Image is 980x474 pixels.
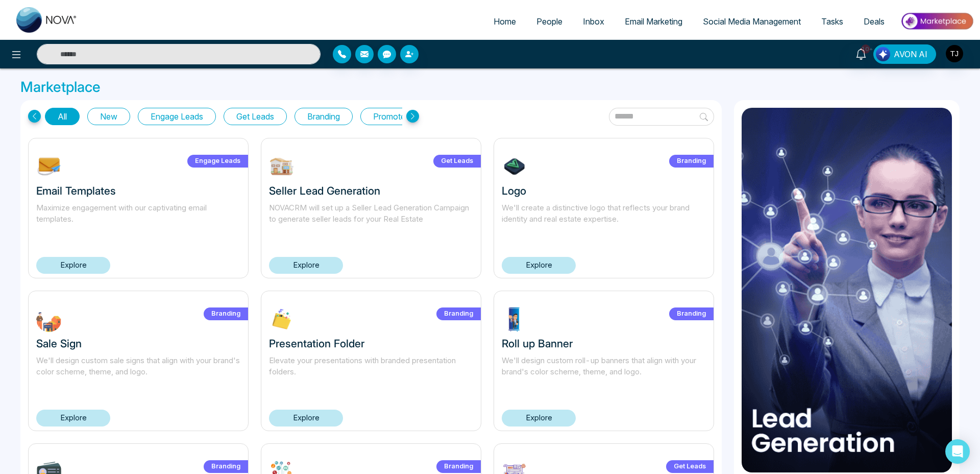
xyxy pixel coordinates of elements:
label: Branding [204,460,248,473]
button: Promote Listings [360,108,448,125]
h3: Email Templates [36,184,240,197]
img: NOmgJ1742393483.jpg [36,154,62,179]
h3: Seller Lead Generation [269,184,473,197]
span: Email Marketing [625,16,682,27]
p: We'll design custom roll-up banners that align with your brand's color scheme, theme, and logo. [502,355,706,390]
a: Explore [269,410,343,426]
img: FWbuT1732304245.jpg [36,306,62,332]
a: Inbox [573,12,615,31]
p: Elevate your presentations with branded presentation folders. [269,355,473,390]
button: Get Leads [224,108,287,125]
h3: Presentation Folder [269,337,473,350]
span: Deals [864,16,885,27]
a: Explore [502,257,576,274]
label: Branding [204,307,248,320]
a: Tasks [811,12,853,31]
img: Nova CRM Logo [16,7,78,33]
a: Explore [36,257,110,274]
h3: Marketplace [20,79,960,96]
button: Engage Leads [138,108,216,125]
label: Get Leads [666,460,714,473]
img: 7tHiu1732304639.jpg [502,154,527,179]
img: Lead Flow [876,47,890,61]
h3: Roll up Banner [502,337,706,350]
span: Tasks [821,16,843,27]
span: 10+ [861,44,870,54]
span: Home [494,16,516,27]
label: Branding [436,460,481,473]
a: Explore [502,410,576,426]
label: Get Leads [433,155,481,168]
a: Explore [269,257,343,274]
h3: Logo [502,184,706,197]
p: We'll create a distinctive logo that reflects your brand identity and real estate expertise. [502,202,706,237]
img: item3.png [742,108,952,472]
a: Social Media Management [693,12,811,31]
img: ptdrg1732303548.jpg [502,306,527,332]
a: 10+ [849,44,873,62]
p: NOVACRM will set up a Seller Lead Generation Campaign to generate seller leads for your Real Estate [269,202,473,237]
label: Engage Leads [187,155,248,168]
img: User Avatar [946,45,963,62]
button: New [87,108,130,125]
a: Explore [36,410,110,426]
a: Deals [853,12,895,31]
span: AVON AI [894,48,927,60]
span: Inbox [583,16,604,27]
img: XLP2c1732303713.jpg [269,306,295,332]
button: Branding [295,108,353,125]
button: AVON AI [873,44,936,64]
span: People [536,16,562,27]
span: Social Media Management [703,16,801,27]
a: People [526,12,573,31]
button: All [45,108,80,125]
h3: Sale Sign [36,337,240,350]
p: We'll design custom sale signs that align with your brand's color scheme, theme, and logo. [36,355,240,390]
a: Home [483,12,526,31]
img: W9EOY1739212645.jpg [269,154,295,179]
p: Maximize engagement with our captivating email templates. [36,202,240,237]
a: Email Marketing [615,12,693,31]
label: Branding [436,307,481,320]
label: Branding [669,155,714,168]
div: Open Intercom Messenger [945,439,970,464]
img: Market-place.gif [900,10,974,33]
label: Branding [669,307,714,320]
